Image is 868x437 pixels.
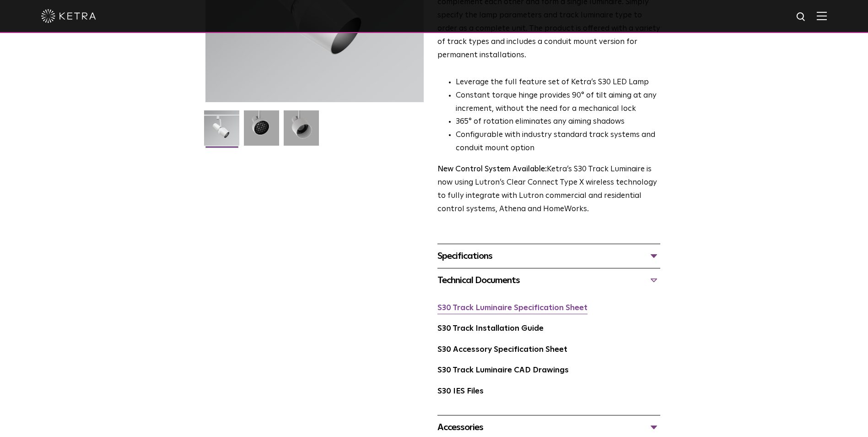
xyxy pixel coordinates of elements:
[437,249,660,263] div: Specifications
[437,273,660,288] div: Technical Documents
[437,325,544,333] a: S30 Track Installation Guide
[456,115,660,129] li: 365° of rotation eliminates any aiming shadows
[456,89,660,116] li: Constant torque hinge provides 90° of tilt aiming at any increment, without the need for a mechan...
[244,110,279,153] img: 3b1b0dc7630e9da69e6b
[817,11,827,20] img: Hamburger%20Nav.svg
[41,9,96,23] img: ketra-logo-2019-white
[796,11,807,23] img: search icon
[204,110,239,153] img: S30-Track-Luminaire-2021-Web-Square
[437,165,547,173] strong: New Control System Available:
[437,366,569,374] a: S30 Track Luminaire CAD Drawings
[437,388,484,395] a: S30 IES Files
[437,163,660,216] p: Ketra’s S30 Track Luminaire is now using Lutron’s Clear Connect Type X wireless technology to ful...
[437,420,660,435] div: Accessories
[284,110,319,153] img: 9e3d97bd0cf938513d6e
[456,129,660,155] li: Configurable with industry standard track systems and conduit mount option
[437,304,588,312] a: S30 Track Luminaire Specification Sheet
[456,76,660,89] li: Leverage the full feature set of Ketra’s S30 LED Lamp
[437,346,567,354] a: S30 Accessory Specification Sheet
